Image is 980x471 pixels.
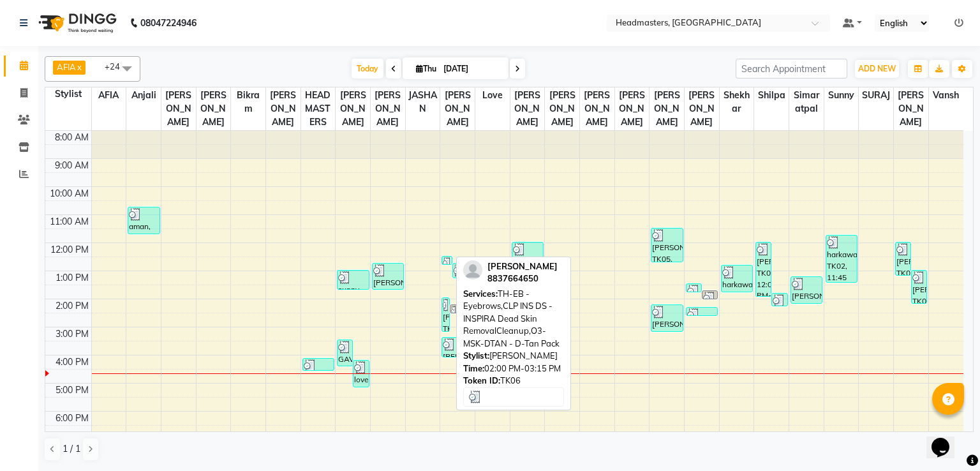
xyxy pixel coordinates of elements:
[859,87,893,103] span: SURAJ
[894,87,928,130] span: [PERSON_NAME]
[651,305,682,331] div: [PERSON_NAME], TK08, 02:15 PM-03:15 PM, HCL - Hair Cut by Senior Hair Stylist
[161,87,196,130] span: [PERSON_NAME]
[685,87,719,130] span: [PERSON_NAME]
[442,257,452,264] div: harkawal, TK02, 12:30 PM-12:40 PM, WX-FA-RC - Waxing Full Arms - Premium
[128,207,159,234] div: aman, TK01, 10:45 AM-11:45 AM, REP-FC-HF - Hydra Four (For Sensitive/Reactive Skin)
[442,338,473,357] div: [PERSON_NAME], TK12, 03:25 PM-04:10 PM, WX-FA-RC - Waxing Full Arms - Premium,WX-FL-RC - Waxing F...
[487,273,558,285] div: 8837664650
[47,215,91,228] div: 11:00 AM
[440,59,503,78] input: 2025-09-04
[231,87,265,117] span: Bikram
[440,87,475,130] span: [PERSON_NAME]
[475,87,510,103] span: Love
[463,350,489,361] span: Stylist:
[52,131,91,144] div: 8:00 AM
[720,87,754,117] span: Shekhar
[373,264,403,289] div: [PERSON_NAME], TK05, 12:45 PM-01:45 PM, PH-SPA - Premium Hair Spa
[463,260,482,280] img: profile
[53,327,91,341] div: 3:00 PM
[545,87,579,130] span: [PERSON_NAME]
[463,375,500,385] span: Token ID:
[76,62,82,72] a: x
[463,288,498,299] span: Services:
[463,350,564,363] div: [PERSON_NAME]
[512,243,543,262] div: [PERSON_NAME], TK03, 12:00 PM-12:45 PM, BRD - [PERSON_NAME]
[463,375,564,387] div: TK06
[450,305,457,313] div: [PERSON_NAME], TK09, 02:15 PM-02:30 PM, TH-EB - Eyebrows
[266,87,301,130] span: [PERSON_NAME]
[824,87,859,103] span: Sunny
[47,187,91,200] div: 10:00 AM
[615,87,650,130] span: [PERSON_NAME]
[352,59,383,78] span: Today
[687,284,701,292] div: [PERSON_NAME], TK10, 01:30 PM-01:45 PM, TH-EB - Eyebrows
[197,87,231,130] span: [PERSON_NAME]
[303,359,334,370] div: ANNIYE, TK14, 04:10 PM-04:40 PM, BA - Bridal Advance
[92,87,126,103] span: AFIA
[126,87,161,103] span: Anjali
[33,5,120,41] img: logo
[53,271,91,285] div: 1:00 PM
[858,64,896,73] span: ADD NEW
[338,271,368,289] div: sunny, TK07, 01:00 PM-01:45 PM, BRD - [PERSON_NAME]
[53,412,91,425] div: 6:00 PM
[702,291,717,299] div: [PERSON_NAME], TK10, 01:45 PM-01:50 PM, TH-UL - [GEOGRAPHIC_DATA]
[57,62,76,72] span: AFIA
[651,228,682,262] div: [PERSON_NAME], TK05, 11:30 AM-12:45 PM, RT-IG - [PERSON_NAME] Touchup(one inch only)
[413,64,440,73] span: Thu
[754,87,789,103] span: Shilpa
[453,264,463,278] div: harkawal, TK02, 12:45 PM-01:20 PM, WX-UA-RC - Waxing Under Arms - Premium,WXG-FL-RC - Full legs,W...
[53,355,91,369] div: 4:00 PM
[855,60,899,78] button: ADD NEW
[406,87,440,117] span: JASHAN
[338,340,352,366] div: GAVI, TK11, 03:30 PM-04:30 PM, HCG - Hair Cut by Senior Hair Stylist
[336,87,370,130] span: [PERSON_NAME]
[371,87,405,130] span: [PERSON_NAME]
[63,442,80,456] span: 1 / 1
[789,87,824,117] span: Simaratpal
[722,265,752,292] div: harkawal, TK02, 12:50 PM-01:50 PM, H-SPA - PURIFYING - Treatment based hair spa service - Oily Sc...
[912,271,926,303] div: [PERSON_NAME], TK09, 01:00 PM-02:15 PM, RT-IG - [PERSON_NAME] Touchup(one inch only)
[791,277,822,303] div: [PERSON_NAME], TK08, 01:15 PM-02:15 PM, HCL - Hair Cut by Senior Hair Stylist
[52,159,91,172] div: 9:00 AM
[48,243,91,257] div: 12:00 PM
[301,87,336,130] span: HEAD MASTERS
[772,294,787,306] div: harkawal, TK02, 01:50 PM-02:20 PM, NL-PP - Power Polish (Shellac)
[929,87,963,103] span: Vansh
[487,261,558,271] span: [PERSON_NAME]
[650,87,684,130] span: [PERSON_NAME]
[105,61,130,71] span: +24
[53,299,91,313] div: 2:00 PM
[140,5,197,41] b: 08047224946
[53,384,91,397] div: 5:00 PM
[736,59,847,78] input: Search Appointment
[510,87,545,130] span: [PERSON_NAME]
[463,288,560,348] span: TH-EB - Eyebrows,CLP INS DS - INSPIRA Dead Skin RemovalCleanup,O3-MSK-DTAN - D-Tan Pack
[463,363,564,375] div: 02:00 PM-03:15 PM
[687,308,717,315] div: harkawal, TK02, 02:20 PM-02:35 PM, TH-EB - Eyebrows
[580,87,614,130] span: [PERSON_NAME]
[896,243,910,275] div: [PERSON_NAME], TK04, 12:00 PM-01:15 PM, RT-IG - [PERSON_NAME] Touchup(one inch only)
[353,361,368,387] div: love [PERSON_NAME], TK13, 04:15 PM-05:15 PM, HCG - Hair Cut by Senior Hair Stylist
[926,420,967,458] iframe: chat widget
[45,87,91,101] div: Stylist
[463,363,484,373] span: Time:
[442,298,449,331] div: [PERSON_NAME], TK06, 02:00 PM-03:15 PM, TH-EB - Eyebrows,CLP INS DS - INSPIRA Dead Skin RemovalCl...
[826,235,857,282] div: harkawal, TK02, 11:45 AM-01:30 PM, PC2 - Pedicures Premium,OPT - Plex treatment
[756,243,771,296] div: [PERSON_NAME], TK06, 12:00 PM-02:00 PM, NL-REF - Gel/Acrylic Refill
